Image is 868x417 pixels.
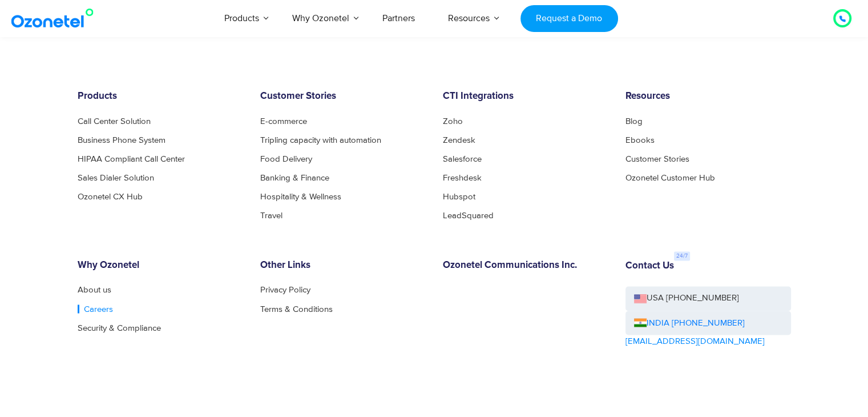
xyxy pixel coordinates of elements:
[443,260,608,271] h6: Ozonetel Communications Inc.
[260,136,381,145] a: Tripling capacity with automation
[260,155,312,163] a: Food Delivery
[260,286,310,294] a: Privacy Policy
[443,117,463,126] a: Zoho
[260,174,329,182] a: Banking & Finance
[260,211,282,220] a: Travel
[260,260,426,271] h6: Other Links
[78,174,154,182] a: Sales Dialer Solution
[625,260,674,272] h6: Contact Us
[78,136,165,145] a: Business Phone System
[78,323,161,332] a: Security & Compliance
[625,117,643,126] a: Blog
[443,211,494,220] a: LeadSquared
[625,335,765,348] a: [EMAIL_ADDRESS][DOMAIN_NAME]
[78,286,111,294] a: About us
[78,260,243,271] h6: Why Ozonetel
[625,155,689,163] a: Customer Stories
[78,91,243,102] h6: Products
[78,193,143,201] a: Ozonetel CX Hub
[78,304,113,313] a: Careers
[443,91,608,102] h6: CTI Integrations
[625,286,791,311] a: USA [PHONE_NUMBER]
[443,174,482,182] a: Freshdesk
[625,136,655,145] a: Ebooks
[625,91,791,102] h6: Resources
[443,193,475,201] a: Hubspot
[520,5,618,32] a: Request a Demo
[260,304,333,313] a: Terms & Conditions
[260,117,307,126] a: E-commerce
[634,294,647,303] img: us-flag.png
[78,117,151,126] a: Call Center Solution
[634,318,647,327] img: ind-flag.png
[78,155,185,163] a: HIPAA Compliant Call Center
[443,136,475,145] a: Zendesk
[625,174,715,182] a: Ozonetel Customer Hub
[634,316,745,330] a: INDIA [PHONE_NUMBER]
[260,91,426,102] h6: Customer Stories
[443,155,482,163] a: Salesforce
[260,193,341,201] a: Hospitality & Wellness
